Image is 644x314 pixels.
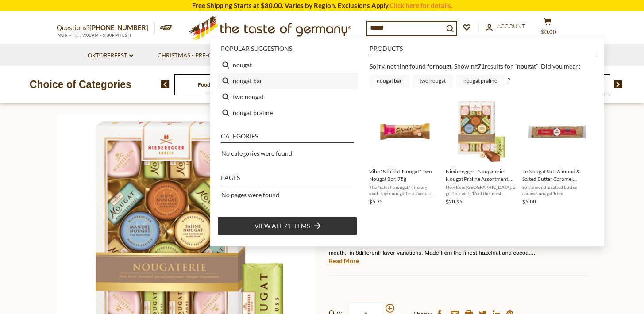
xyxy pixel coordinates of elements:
a: two nougat [413,75,453,87]
li: nougat [217,57,358,73]
span: Niederegger "Nougaterie" Nougat Praline Assortment, 7.2 oz [446,168,515,183]
a: Le Nougat Almond & Salted Butter CaramelLe Nougat Soft Almond & Salted Butter Caramel Nougat, 3.5... [522,100,592,206]
img: Viba Schict Nougat [372,100,436,164]
div: Instant Search Results [210,37,604,246]
a: nougat praline [456,75,504,87]
span: MON - FRI, 9:00AM - 5:00PM (EST) [57,33,132,38]
span: $0.00 [541,28,556,35]
span: Sorry, nothing found for . [370,62,453,70]
span: Account [497,23,525,30]
a: Food By Category [198,81,240,88]
img: next arrow [614,80,622,88]
span: $5.00 [522,198,536,205]
span: View all 71 items [255,221,310,231]
span: No pages were found [221,191,279,199]
span: different flavor variations. Made from the finest hazelnut and cocoa. [359,248,535,256]
div: Did you mean: ? [370,62,581,84]
li: Le Nougat Soft Almond & Salted Butter Caramel Nougat, 3.52 oz - DEAL [519,96,595,210]
a: Viba Schict NougatViba "Schicht-Nougat" Two Nougat Bar, 75gThe "Schichtnougat" (literary: multi-l... [369,100,439,206]
img: previous arrow [161,80,170,88]
li: View all 71 items [217,217,358,235]
span: New from [GEOGRAPHIC_DATA]: a gift box with 16 of the finest nougat creations that melt in your m... [446,184,515,196]
li: Niederegger "Nougaterie" Nougat Praline Assortment, 7.2 oz [442,96,519,210]
span: Soft almond & salted butted caramel nougat from [GEOGRAPHIC_DATA] [522,184,592,196]
span: $20.95 [446,198,463,205]
button: $0.00 [535,17,561,39]
img: Niederegger Nougat Praline Assortment [448,100,513,164]
b: 71 [478,62,485,70]
span: $5.75 [369,198,383,205]
a: nougat bar [370,75,409,87]
a: Christmas - PRE-ORDER [158,51,233,61]
li: nougat bar [217,73,358,89]
li: Categories [221,133,354,143]
a: Account [486,22,525,31]
span: No categories were found [221,149,292,157]
p: Questions? [57,22,155,34]
a: nougat [517,62,536,70]
li: Viba "Schicht-Nougat" Two Nougat Bar, 75g [366,96,442,210]
img: Le Nougat Almond & Salted Butter Caramel [525,100,589,164]
span: Showing results for " " [454,62,539,70]
span: Viba "Schicht-Nougat" Two Nougat Bar, 75g [369,168,439,183]
li: nougat praline [217,105,358,121]
a: Oktoberfest [88,51,133,61]
li: two nougat [217,89,358,105]
li: Products [370,46,597,55]
b: nougt [436,62,451,70]
li: Popular suggestions [221,46,354,55]
a: Niederegger Nougat Praline AssortmentNiederegger "Nougaterie" Nougat Praline Assortment, 7.2 ozNe... [446,100,515,206]
li: Pages [221,175,354,184]
a: [PHONE_NUMBER] [89,23,148,31]
span: The "Schichtnougat" (literary: multi-layer nougat) is a famous soley nougat candy bar from [GEOGR... [369,184,439,196]
span: Le Nougat Soft Almond & Salted Butter Caramel Nougat, 3.52 oz - DEAL [522,168,592,183]
a: Click here for details. [389,1,452,9]
a: Read More [329,257,359,265]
